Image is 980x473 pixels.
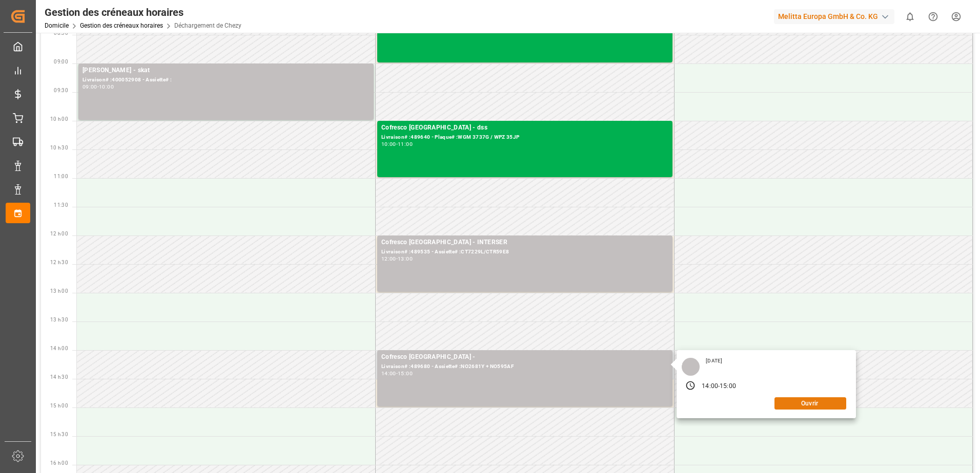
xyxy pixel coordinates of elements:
a: Domicile [45,22,69,29]
div: 15:00 [720,382,736,391]
div: - [396,371,398,376]
span: 12 h 00 [50,231,68,236]
div: Livraison# :489535 - Assiette# :CT7229L/CTR59E8 [381,248,668,256]
div: Livraison# :489640 - Plaque# :WGM 3737G / WPZ 35JP [381,133,668,142]
div: 10:00 [381,142,396,146]
div: [DATE] [702,357,726,364]
button: Centre d’aide [922,5,945,28]
div: - [396,256,398,261]
div: 14:00 [702,382,718,391]
div: 15:00 [398,371,413,376]
div: - [718,382,720,391]
button: Melitta Europa GmbH & Co. KG [774,7,899,26]
button: Afficher 0 nouvelles notifications [899,5,922,28]
div: 12:00 [381,256,396,261]
span: 16 h 00 [50,460,68,466]
div: Cofresco [GEOGRAPHIC_DATA] - dss [381,123,668,133]
div: - [97,84,99,89]
div: Gestion des créneaux horaires [45,5,241,20]
div: 11:00 [398,142,413,146]
div: 14:00 [381,371,396,376]
div: Livraison# :400052908 - Assiette# : [83,76,370,84]
span: 11:00 [54,174,68,179]
span: 14 h 00 [50,346,68,351]
span: 15 h 30 [50,432,68,437]
span: 14 h 30 [50,374,68,380]
div: Livraison# :489680 - Assiette# :NO2681Y + NO595AF [381,362,668,371]
span: 10 h 30 [50,145,68,150]
span: 12 h 30 [50,260,68,265]
span: 13 h 00 [50,288,68,294]
span: 09:30 [54,88,68,93]
div: [PERSON_NAME] - skat [83,66,370,76]
span: 09:00 [54,59,68,64]
div: 13:00 [398,256,413,261]
div: Cofresco [GEOGRAPHIC_DATA] - INTERSER [381,238,668,248]
span: 15 h 00 [50,403,68,408]
div: Cofresco [GEOGRAPHIC_DATA] - [381,352,668,362]
span: 11:30 [54,202,68,208]
button: Ouvrir [774,397,846,410]
span: 13 h 30 [50,317,68,322]
div: - [396,142,398,146]
a: Gestion des créneaux horaires [80,22,163,29]
div: 09:00 [83,84,97,89]
span: 10 h 00 [50,116,68,122]
div: 10:00 [99,84,114,89]
font: Melitta Europa GmbH & Co. KG [778,11,878,22]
